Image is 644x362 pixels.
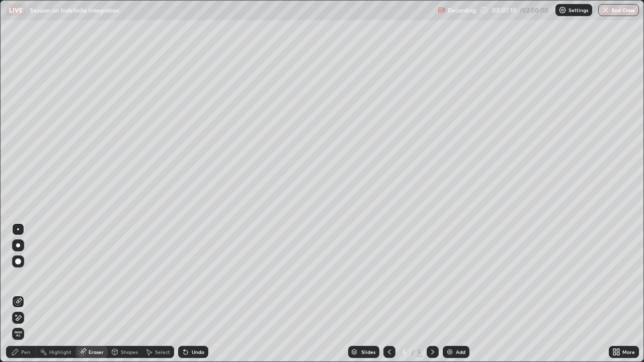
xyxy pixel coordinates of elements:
p: Settings [569,8,588,13]
img: add-slide-button [446,348,454,356]
p: Session on Indefinite Integration [30,6,119,14]
span: Erase all [13,331,24,337]
div: Pen [21,349,30,354]
img: recording.375f2c34.svg [438,6,446,14]
div: Add [456,349,465,354]
div: / [412,349,415,355]
div: Slides [361,349,375,354]
div: 5 [399,349,410,355]
img: class-settings-icons [558,6,567,14]
div: Select [155,349,170,354]
div: Highlight [49,349,71,354]
div: Shapes [121,349,138,354]
div: Eraser [89,349,104,354]
p: Recording [448,7,476,14]
div: 5 [417,347,423,356]
div: Undo [192,349,204,354]
div: More [622,349,635,354]
button: End Class [598,4,639,16]
img: end-class-cross [602,6,610,14]
p: LIVE [9,6,23,14]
